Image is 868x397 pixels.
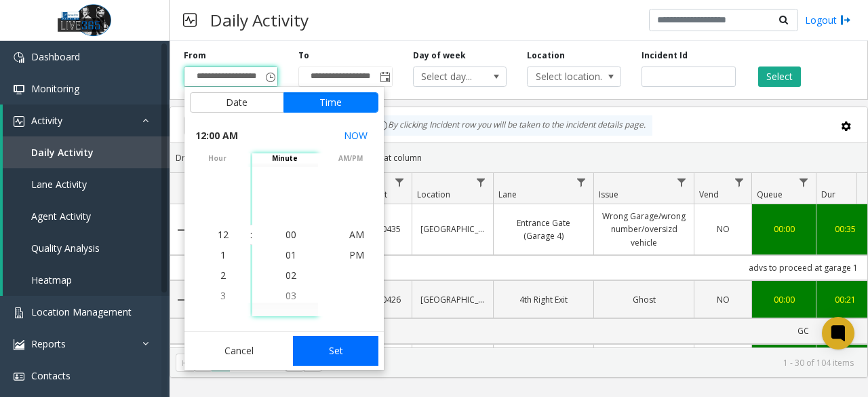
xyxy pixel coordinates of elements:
a: 4th Right Exit [502,293,585,306]
span: Toggle popup [262,67,277,86]
div: By clicking Incident row you will be taken to the incident details page. [370,115,652,136]
a: Lane Activity [3,168,170,200]
span: Lane [498,189,517,200]
a: Activity [3,105,170,136]
span: Contacts [31,369,71,382]
button: Time tab [283,92,378,113]
label: From [184,50,206,62]
span: Select location... [528,67,601,86]
a: [GEOGRAPHIC_DATA] [420,293,485,306]
span: 03 [285,289,296,302]
a: [GEOGRAPHIC_DATA] [420,223,485,235]
span: Issue [599,189,618,200]
a: Lane Filter Menu [572,173,591,191]
span: Location [417,189,450,200]
img: 'icon' [14,371,24,382]
div: Drag a column header and drop it here to group by that column [170,146,867,170]
span: Location Management [31,305,132,318]
label: Day of week [413,50,466,62]
a: Entrance Gate (Garage 4) [502,216,585,242]
span: Activity [31,114,62,127]
img: logout [840,13,851,27]
span: Heatmap [31,273,72,286]
span: minute [252,153,318,164]
a: Collapse Details [170,295,192,305]
kendo-pager-info: 1 - 30 of 104 items [330,357,854,368]
a: NO [703,223,743,235]
h3: Daily Activity [203,3,315,37]
a: Quality Analysis [3,232,170,264]
a: Collapse Details [170,225,192,235]
button: Select [758,67,801,87]
a: Daily Activity [3,136,170,168]
span: Daily Activity [31,146,94,159]
label: Incident Id [642,50,688,62]
label: To [298,50,309,62]
span: Agent Activity [31,210,91,223]
img: 'icon' [14,116,24,127]
span: hour [184,153,250,164]
span: AM [349,228,364,241]
a: Issue Filter Menu [673,173,691,191]
a: Ghost [602,293,686,306]
a: Lot Filter Menu [391,173,409,191]
a: 0426 [378,293,403,306]
span: Dashboard [31,50,80,63]
button: Date tab [190,92,284,113]
a: Location Filter Menu [472,173,490,191]
span: Queue [757,189,783,200]
button: Cancel [190,336,290,366]
span: 02 [285,269,296,282]
span: Dur [821,189,835,200]
a: Vend Filter Menu [730,173,749,191]
img: 'icon' [14,84,24,95]
span: 00 [285,228,296,241]
a: Queue Filter Menu [795,173,813,191]
a: 00:35 [825,223,865,235]
span: Select day... [414,67,488,86]
span: Quality Analysis [31,242,100,254]
span: 12 [218,228,229,241]
a: 0435 [378,223,403,235]
span: NO [717,294,730,305]
div: Data table [170,173,867,347]
img: 'icon' [14,52,24,63]
span: 2 [220,269,226,282]
span: PM [349,248,364,261]
button: Set [293,336,378,366]
img: 'icon' [14,339,24,350]
span: 01 [285,248,296,261]
div: : [250,228,252,242]
a: 00:00 [760,223,808,235]
span: 1 [220,248,226,261]
span: 3 [220,289,226,302]
span: Lane Activity [31,178,87,191]
img: pageIcon [183,3,197,37]
a: Logout [805,13,851,27]
a: 00:00 [760,293,808,306]
span: 12:00 AM [195,126,238,145]
a: 00:21 [825,293,865,306]
img: 'icon' [14,307,24,318]
button: Select now [338,124,373,148]
span: Reports [31,337,66,350]
span: Toggle popup [377,67,392,86]
a: Agent Activity [3,200,170,232]
span: AM/PM [318,153,384,164]
span: Monitoring [31,82,79,95]
a: Heatmap [3,264,170,296]
a: Wrong Garage/wrong number/oversizd vehicle [602,210,686,249]
label: Location [527,50,565,62]
a: NO [703,293,743,306]
span: Vend [699,189,719,200]
span: NO [717,223,730,235]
